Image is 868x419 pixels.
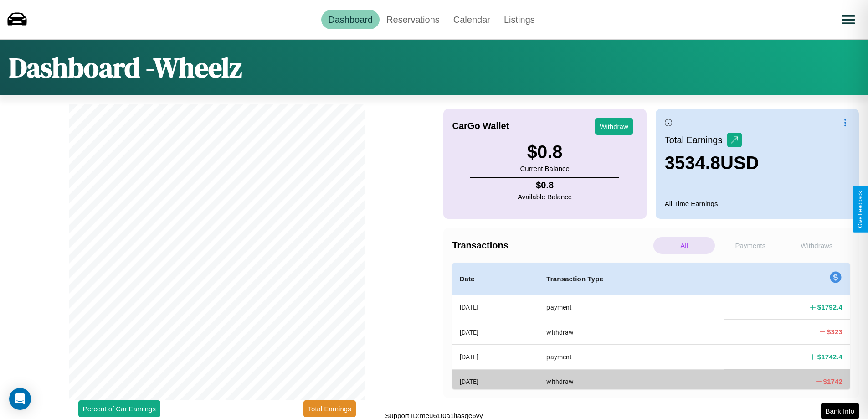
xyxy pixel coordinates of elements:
div: Give Feedback [857,191,863,228]
th: payment [539,345,724,369]
p: All [653,237,715,254]
h4: $ 1742 [823,377,842,386]
div: Open Intercom Messenger [9,388,31,410]
button: Percent of Car Earnings [78,400,160,417]
h3: 3534.8 USD [665,153,759,173]
h4: CarGo Wallet [452,121,509,131]
table: simple table [452,263,850,394]
h1: Dashboard - Wheelz [9,49,242,86]
th: withdraw [539,369,724,393]
h4: Date [460,274,532,285]
a: Reservations [380,10,447,29]
p: Available Balance [518,191,572,203]
th: [DATE] [452,295,539,320]
a: Calendar [447,10,497,29]
h3: $ 0.8 [520,142,569,162]
h4: $ 0.8 [518,180,572,191]
th: withdraw [539,320,724,344]
p: Withdraws [786,237,847,254]
a: Listings [497,10,542,29]
p: Payments [719,237,781,254]
th: [DATE] [452,369,539,393]
th: [DATE] [452,345,539,369]
h4: $ 1792.4 [817,302,842,312]
p: All Time Earnings [665,197,850,210]
button: Withdraw [595,118,633,135]
a: Dashboard [321,10,380,29]
h4: Transactions [452,240,651,251]
h4: $ 323 [827,327,842,336]
th: [DATE] [452,320,539,344]
button: Total Earnings [303,400,356,417]
button: Open menu [836,7,861,32]
h4: $ 1742.4 [817,352,842,362]
h4: Transaction Type [546,274,716,285]
p: Current Balance [520,162,569,175]
th: payment [539,295,724,320]
p: Total Earnings [665,132,727,148]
